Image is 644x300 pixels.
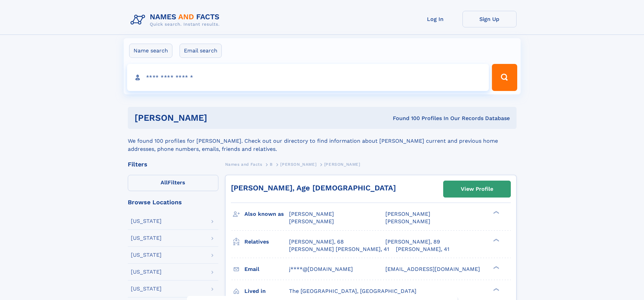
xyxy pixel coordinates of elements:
span: [PERSON_NAME] [280,162,316,167]
span: [PERSON_NAME] [385,218,430,225]
a: [PERSON_NAME], 89 [385,238,440,246]
a: [PERSON_NAME] [PERSON_NAME], 41 [289,246,389,253]
span: [PERSON_NAME] [289,218,334,225]
a: [PERSON_NAME], 41 [396,246,449,253]
div: We found 100 profiles for [PERSON_NAME]. Check out our directory to find information about [PERSO... [128,129,517,153]
span: [PERSON_NAME] [289,211,334,217]
h3: Also known as [244,208,289,220]
div: ❯ [492,238,500,242]
span: [EMAIL_ADDRESS][DOMAIN_NAME] [385,266,480,272]
a: Names and Facts [225,160,262,168]
div: Browse Locations [128,199,218,205]
input: search input [127,64,489,91]
span: B [270,162,273,167]
a: View Profile [444,181,510,197]
span: [PERSON_NAME] [324,162,360,167]
button: Search Button [492,64,517,91]
h3: Email [244,263,289,275]
h3: Relatives [244,236,289,248]
div: View Profile [461,181,493,197]
div: [US_STATE] [131,269,162,275]
a: B [270,160,273,168]
span: [PERSON_NAME] [385,211,430,217]
div: ❯ [492,210,500,215]
label: Email search [180,44,222,58]
label: Name search [129,44,172,58]
div: Filters [128,161,218,167]
span: The [GEOGRAPHIC_DATA], [GEOGRAPHIC_DATA] [289,288,416,294]
a: Sign Up [462,11,517,27]
div: [US_STATE] [131,235,162,241]
a: Log In [408,11,462,27]
div: ❯ [492,265,500,270]
a: [PERSON_NAME], 68 [289,238,344,246]
div: [US_STATE] [131,252,162,258]
div: ❯ [492,287,500,292]
label: Filters [128,175,218,191]
span: All [161,179,168,186]
h3: Lived in [244,285,289,297]
div: [US_STATE] [131,286,162,292]
div: Found 100 Profiles In Our Records Database [300,115,510,122]
h1: [PERSON_NAME] [135,114,300,122]
a: [PERSON_NAME] [280,160,316,168]
div: [US_STATE] [131,218,162,224]
img: Logo Names and Facts [128,11,225,29]
a: [PERSON_NAME], Age [DEMOGRAPHIC_DATA] [231,184,396,192]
